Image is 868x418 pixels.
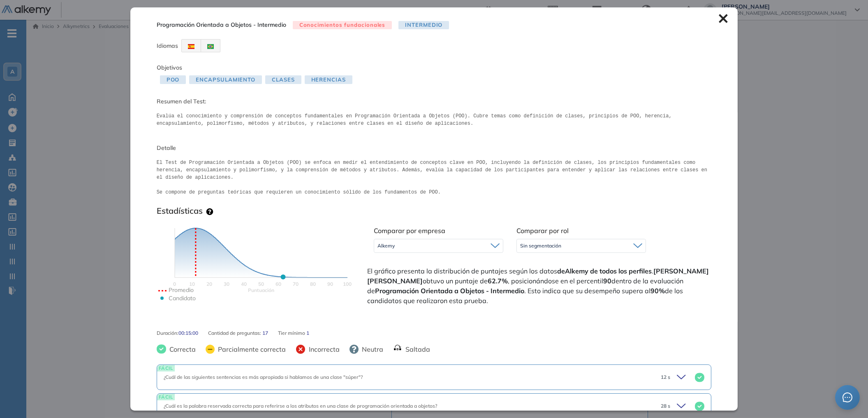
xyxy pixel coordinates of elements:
[189,281,195,287] text: 10
[157,21,286,29] span: Programación Orientada a Objetos - Intermedio
[306,344,340,354] span: Incorrecta
[488,277,508,285] strong: 62.7%
[207,44,214,49] img: BRA
[359,344,383,354] span: Neutra
[188,44,194,49] img: ESP
[157,42,178,49] span: Idiomas
[265,75,301,84] span: Clases
[310,281,316,287] text: 80
[248,287,274,293] text: Scores
[169,294,196,302] text: Candidato
[157,159,712,196] pre: El Test de Programación Orientada a Objetos (POO) se enfoca en medir el entendimiento de concepto...
[516,227,569,235] span: Comparar por rol
[157,64,182,71] span: Objetivos
[565,267,588,275] strong: Alkemy
[367,266,710,306] span: El gráfico presenta la distribución de puntajes según los datos . obtuvo un puntaje de , posicion...
[367,277,423,285] strong: [PERSON_NAME]
[842,392,852,402] span: message
[215,344,286,354] span: Parcialmente correcta
[206,281,212,287] text: 20
[650,287,665,295] strong: 90%
[166,344,196,354] span: Correcta
[653,267,709,275] strong: [PERSON_NAME]
[157,394,175,400] span: FÁCIL
[160,75,186,84] span: POO
[402,344,430,354] span: Saltada
[157,329,178,337] span: Duración :
[590,267,652,275] strong: de todos los perfiles
[275,281,281,287] text: 60
[169,286,194,294] text: Promedio
[164,374,363,380] span: ¿Cuál de las siguientes sentencias es más apropiada si hablamos de una clase "súper"?
[374,227,445,235] span: Comparar por empresa
[520,243,561,249] span: Sin segmentación
[173,281,176,287] text: 0
[305,75,352,84] span: Herencias
[375,287,524,295] strong: Programación Orientada a Objetos - Intermedio
[398,21,449,30] span: Intermedio
[189,75,262,84] span: Encapsulamiento
[157,365,175,371] span: FÁCIL
[241,281,247,287] text: 40
[343,281,352,287] text: 100
[224,281,229,287] text: 30
[157,112,712,127] pre: Evalúa el conocimiento y comprensión de conceptos fundamentales en Programación Orientada a Objet...
[661,374,670,381] span: 12 s
[157,206,203,216] h3: Estadísticas
[157,97,712,106] span: Resumen del Test:
[293,21,392,30] span: Conocimientos fundacionales
[661,402,670,410] span: 28 s
[327,281,333,287] text: 90
[603,277,611,285] strong: 90
[157,144,712,152] span: Detalle
[557,267,588,275] strong: de
[258,281,264,287] text: 50
[293,281,299,287] text: 70
[164,403,437,409] span: ¿Cuál es la palabra reservada correcta para referirse a los atributos en una clase de programació...
[377,243,395,249] span: Alkemy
